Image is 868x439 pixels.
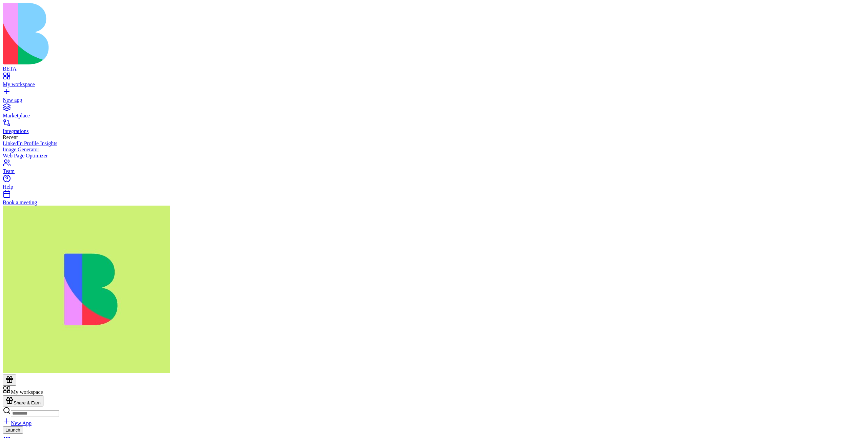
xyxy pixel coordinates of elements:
a: Web Page Optimizer [3,153,865,159]
a: My workspace [3,75,865,88]
div: New app [3,97,865,103]
img: logo [3,3,275,64]
div: Help [3,184,865,190]
a: Integrations [3,122,865,134]
a: Team [3,162,865,174]
button: Share & Earn [3,395,43,406]
img: WhatsApp_Image_2025-01-03_at_11.26.17_rubx1k.jpg [3,206,170,373]
a: LinkedIn Profile Insights [3,140,865,147]
a: Help [3,178,865,190]
div: BETA [3,66,865,72]
a: Book a meeting [3,193,865,206]
div: Book a meeting [3,199,865,206]
span: My workspace [11,389,43,395]
div: Team [3,168,865,174]
a: Image Generator [3,147,865,153]
a: Marketplace [3,107,865,119]
span: Share & Earn [14,400,41,405]
span: Recent [3,134,18,140]
div: My workspace [3,81,865,88]
div: Integrations [3,128,865,134]
button: Launch [3,426,23,434]
a: New app [3,91,865,103]
div: Marketplace [3,113,865,119]
a: New App [3,420,32,426]
a: BETA [3,60,865,72]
